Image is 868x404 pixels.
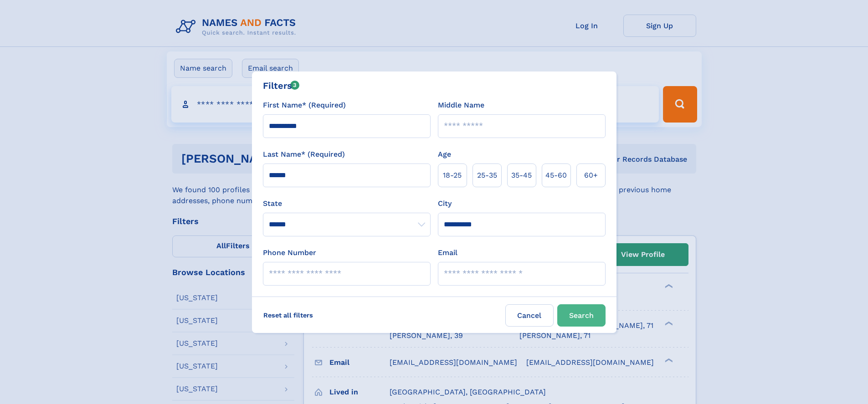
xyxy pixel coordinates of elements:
[443,170,462,181] span: 18‑25
[438,247,457,258] label: Email
[263,100,346,111] label: First Name* (Required)
[511,170,532,181] span: 35‑45
[263,149,345,160] label: Last Name* (Required)
[545,170,567,181] span: 45‑60
[263,247,316,258] label: Phone Number
[257,304,319,326] label: Reset all filters
[263,198,431,209] label: State
[438,100,484,111] label: Middle Name
[263,79,300,92] div: Filters
[438,198,452,209] label: City
[438,149,451,160] label: Age
[477,170,497,181] span: 25‑35
[557,304,606,327] button: Search
[584,170,598,181] span: 60+
[505,304,554,327] label: Cancel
